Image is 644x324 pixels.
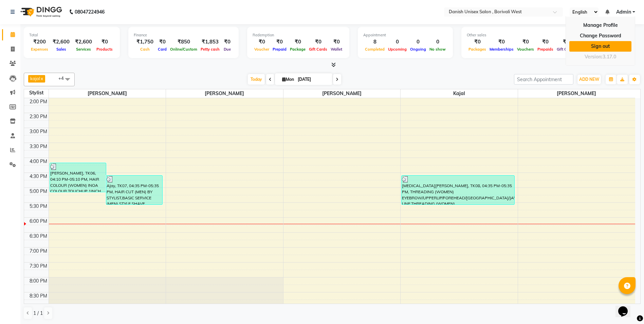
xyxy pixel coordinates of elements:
div: Finance [134,32,233,38]
img: logo [17,2,64,21]
span: kajal [30,76,40,81]
span: Gift Cards [555,47,577,52]
div: ₹0 [221,38,233,46]
div: 0 [428,38,447,46]
div: ₹850 [168,38,199,46]
div: ₹0 [156,38,168,46]
a: x [40,76,43,81]
div: 8:00 PM [28,277,49,285]
div: 2:30 PM [28,113,49,120]
button: ADD NEW [577,75,601,84]
div: 3:30 PM [28,143,49,150]
span: Upcoming [386,47,408,52]
div: 6:30 PM [28,233,49,240]
span: [PERSON_NAME] [283,89,401,98]
span: Ongoing [408,47,428,52]
span: Cash [139,47,151,52]
div: ₹0 [253,38,271,46]
span: Vouchers [515,47,536,52]
b: 08047224946 [75,2,105,21]
span: Mon [280,77,296,82]
span: Package [288,47,307,52]
div: Ajay, TK07, 04:35 PM-05:35 PM, HAIR CUT (MEN) BY STYLIST,BASIC SERVICE (MEN) STYLE SHAVE [106,176,162,204]
span: No show [428,47,447,52]
span: Products [95,47,114,52]
span: Sales [55,47,68,52]
span: Today [248,74,265,85]
div: Stylist [24,89,49,96]
input: 2025-09-01 [296,74,330,85]
span: [PERSON_NAME] [518,89,635,98]
input: Search Appointment [514,74,573,85]
div: ₹0 [95,38,114,46]
div: Total [29,32,114,38]
div: 5:00 PM [28,188,49,195]
div: ₹0 [271,38,288,46]
div: [PERSON_NAME], TK06, 04:10 PM-05:10 PM, HAIR COLOUR (WOMEN) INOA COLOUR TOUCHUP 1INCH [50,163,106,192]
span: Memberships [488,47,515,52]
span: 1 / 1 [33,310,43,317]
span: Petty cash [199,47,221,52]
div: ₹200 [29,38,50,46]
div: 6:00 PM [28,218,49,225]
div: ₹2,600 [50,38,72,46]
div: ₹0 [536,38,555,46]
a: Manage Profile [569,20,631,31]
span: Completed [363,47,386,52]
span: Due [222,47,233,52]
span: Online/Custom [168,47,199,52]
div: Redemption [253,32,344,38]
div: 8:30 PM [28,292,49,300]
span: kajal [401,89,518,98]
div: 3:00 PM [28,128,49,135]
span: Wallet [329,47,344,52]
div: ₹0 [467,38,488,46]
div: 8 [363,38,386,46]
div: 7:00 PM [28,248,49,255]
a: Change Password [569,31,631,41]
span: Packages [467,47,488,52]
div: ₹1,750 [134,38,156,46]
div: ₹0 [307,38,329,46]
div: 4:00 PM [28,158,49,165]
span: [PERSON_NAME] [49,89,166,98]
div: 5:30 PM [28,203,49,210]
iframe: chat widget [615,297,637,317]
div: Version:3.17.0 [569,52,631,62]
div: ₹0 [555,38,577,46]
span: ADD NEW [579,77,599,82]
div: [MEDICAL_DATA][PERSON_NAME], TK08, 04:35 PM-05:35 PM, THREADING (WOMEN) EYEBROW/UPPERLIP/FOREHEAD... [402,176,514,204]
span: Prepaids [536,47,555,52]
div: 0 [386,38,408,46]
div: ₹0 [488,38,515,46]
div: ₹1,853 [199,38,221,46]
span: Admin [616,8,631,16]
span: Expenses [29,47,50,52]
div: 2:00 PM [28,98,49,105]
span: Gift Cards [307,47,329,52]
div: ₹0 [329,38,344,46]
div: ₹0 [288,38,307,46]
div: 4:30 PM [28,173,49,180]
a: Sign out [569,41,631,52]
span: Voucher [253,47,271,52]
div: Other sales [467,32,577,38]
span: Prepaid [271,47,288,52]
span: +4 [58,75,69,81]
span: Services [74,47,93,52]
span: [PERSON_NAME] [166,89,283,98]
div: Appointment [363,32,447,38]
div: 0 [408,38,428,46]
span: Card [156,47,168,52]
div: ₹2,600 [72,38,95,46]
div: ₹0 [515,38,536,46]
div: 7:30 PM [28,263,49,270]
